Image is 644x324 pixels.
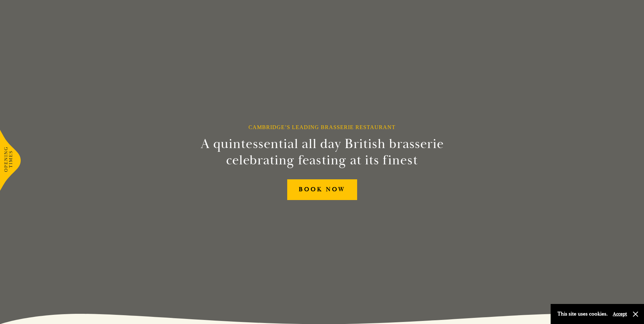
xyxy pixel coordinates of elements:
[249,124,395,130] h1: Cambridge’s Leading Brasserie Restaurant
[287,179,357,200] a: BOOK NOW
[557,309,608,319] p: This site uses cookies.
[167,136,477,168] h2: A quintessential all day British brasserie celebrating feasting at its finest
[613,311,627,317] button: Accept
[632,311,639,318] button: Close and accept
